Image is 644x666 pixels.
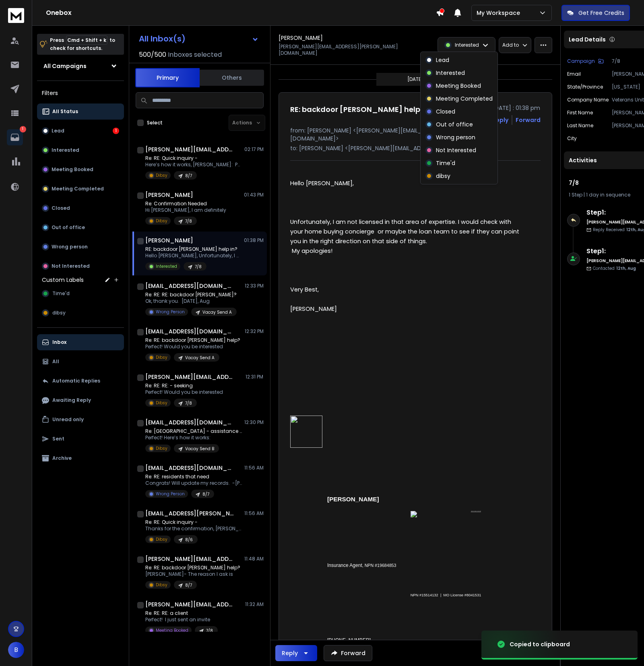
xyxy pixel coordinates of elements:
p: 11:56 AM [244,510,264,517]
p: 11:32 AM [245,601,264,608]
p: Get Free Credits [578,9,624,17]
p: Meeting Booked [436,82,481,90]
p: Dibsy [156,536,167,542]
span: 1 Step [569,191,582,198]
p: 01:43 PM [244,192,264,198]
span: [PERSON_NAME] [290,305,337,313]
span: 1 day in sequence [586,191,630,198]
p: Last Name [567,122,593,129]
p: Re: RE: Quick inquiry - [145,519,242,525]
p: Out of office [436,120,473,128]
p: Time'd [436,159,455,167]
span: dibsy [52,310,66,316]
h1: [PERSON_NAME][EMAIL_ADDRESS][DOMAIN_NAME] [145,600,234,608]
span: B [8,642,24,658]
p: Re: Confirmation Needed [145,201,226,207]
p: Inbox [52,339,66,345]
p: to: [PERSON_NAME] <[PERSON_NAME][EMAIL_ADDRESS][DOMAIN_NAME]> [290,144,541,152]
p: 11:48 AM [244,556,264,562]
p: Add to [502,42,519,48]
p: 02:17 PM [244,146,264,153]
p: City [567,135,577,142]
h1: Onebox [46,8,436,18]
p: Re: RE: residents that need [145,474,242,480]
p: 8/7 [202,491,209,497]
p: Closed [52,205,70,211]
h1: [EMAIL_ADDRESS][DOMAIN_NAME] [145,464,234,472]
p: 7/8 [195,264,202,270]
p: Re: RE: backdoor [PERSON_NAME] help? [145,565,240,571]
p: Ok, thank you. [DATE], Aug [145,298,237,304]
p: Wrong Person [156,309,185,315]
p: Re: [GEOGRAPHIC_DATA] - assistance needed [145,428,242,434]
img: image001.jpg@01DC0B8E.33DE9900 [290,416,322,448]
p: Dibsy [156,172,167,178]
span: Very Best, [290,285,319,294]
p: All Status [52,108,78,115]
p: Thanks for the confirmation, [PERSON_NAME]. [145,525,242,532]
p: First Name [567,110,593,116]
h3: Inboxes selected [168,50,222,60]
p: 7/8 [185,218,192,224]
p: [DATE] : 01:38 pm [492,104,541,112]
p: Dibsy [156,582,167,588]
h1: All Inbox(s) [139,35,186,43]
p: 11:56 AM [244,465,264,471]
h1: [PERSON_NAME][EMAIL_ADDRESS][PERSON_NAME][DOMAIN_NAME] [145,145,234,153]
h1: [PERSON_NAME] [145,191,193,199]
p: Dibsy [156,400,167,406]
p: Dibsy [156,354,167,360]
p: Re: RE: Quick inquiry - [145,155,242,161]
p: Vacay Send B [185,446,214,452]
h1: All Campaigns [43,62,87,70]
p: Interested [455,42,479,48]
p: Re: RE: RE: a client [145,610,218,616]
span: 12th, Aug [616,265,636,271]
span: Hello [PERSON_NAME], [290,179,354,187]
p: Wrong Person [156,491,185,497]
span: Cmd + Shift + k [66,35,107,45]
p: Perfect! Would you be interested [145,343,240,350]
h1: RE: backdoor [PERSON_NAME] help in? [290,104,433,115]
span: 500 / 500 [139,50,166,60]
p: [DATE] [407,76,423,83]
p: 12:32 PM [245,328,264,335]
p: Perfect! I just sent an invite [145,616,218,623]
p: Company Name [567,97,609,103]
p: Here’s how it works, [PERSON_NAME]: People [145,161,242,168]
p: [PERSON_NAME]- The reason I ask is [145,571,240,577]
span: [PHONE_NUMBER] [327,637,371,643]
p: Vacay Send A [185,355,215,361]
p: from: [PERSON_NAME] <[PERSON_NAME][EMAIL_ADDRESS][PERSON_NAME][DOMAIN_NAME]> [290,126,541,143]
h3: Filters [37,87,124,99]
span: [PERSON_NAME] [327,496,379,503]
a: Call me [327,637,371,643]
img: logo [8,8,24,23]
p: 7/8 [185,400,192,406]
p: Dibsy [156,445,167,451]
p: dibsy [436,172,450,180]
p: 01:38 PM [244,237,264,244]
p: 12:33 PM [245,283,264,289]
h1: [EMAIL_ADDRESS][PERSON_NAME][DOMAIN_NAME] [145,509,234,517]
p: Closed [436,108,455,116]
p: Out of office [52,224,85,231]
p: Congrats! Will update my records. -[PERSON_NAME] [DATE], [145,480,242,486]
h1: [EMAIL_ADDRESS][DOMAIN_NAME] [145,418,234,426]
p: Interested [436,69,465,77]
span: Insurance Agent [327,563,362,568]
h1: [PERSON_NAME] [279,34,323,42]
h1: [PERSON_NAME][EMAIL_ADDRESS][PERSON_NAME][DOMAIN_NAME] [145,555,234,563]
p: Re: RE: RE: backdoor [PERSON_NAME]? [145,292,237,298]
span: Time'd [52,290,70,297]
p: 12:31 PM [246,374,264,380]
p: RE: backdoor [PERSON_NAME] help in? [145,246,242,252]
p: Hi [PERSON_NAME], I am definitely [145,207,226,213]
p: 8/7 [185,582,192,588]
div: Reply [282,649,298,657]
p: Wrong person [436,133,475,141]
p: Not Interested [436,146,476,154]
p: Perfect! Here’s how it works: [145,434,242,441]
p: Meeting Completed [52,186,104,192]
h1: [EMAIL_ADDRESS][DOMAIN_NAME] [145,282,234,290]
